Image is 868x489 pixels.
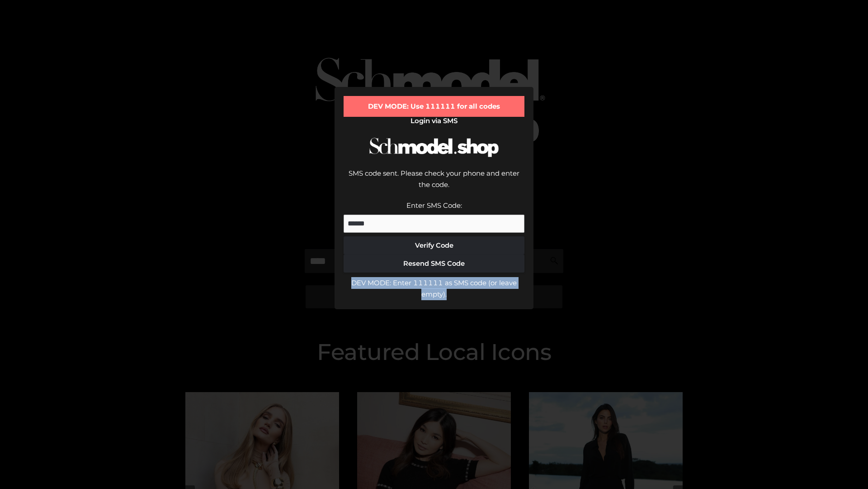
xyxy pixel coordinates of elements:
div: DEV MODE: Enter 111111 as SMS code (or leave empty). [344,277,524,300]
h2: Login via SMS [344,117,524,125]
div: DEV MODE: Use 111111 for all codes [344,96,524,117]
div: SMS code sent. Please check your phone and enter the code. [344,168,524,200]
label: Enter SMS Code: [406,201,462,210]
button: Verify Code [344,236,524,254]
button: Resend SMS Code [344,254,524,273]
img: Schmodel Logo [366,129,502,165]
